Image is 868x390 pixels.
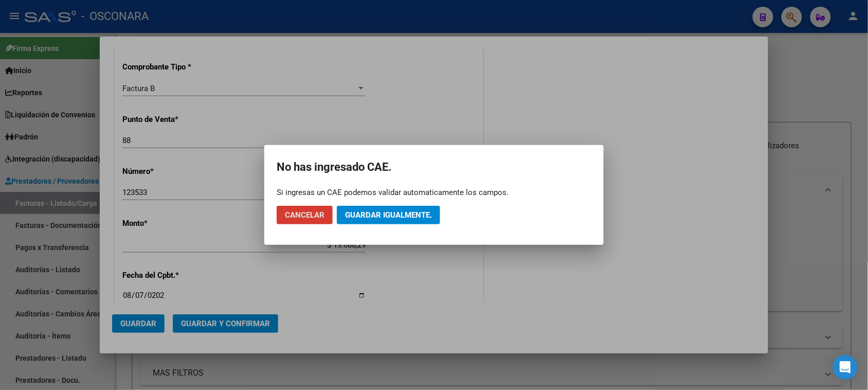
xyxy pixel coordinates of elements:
button: Cancelar [277,206,333,224]
button: Guardar igualmente. [337,206,440,224]
span: Cancelar [285,210,324,220]
div: Open Intercom Messenger [833,355,858,380]
h2: No has ingresado CAE. [277,157,591,177]
span: Guardar igualmente. [345,210,432,220]
div: Si ingresas un CAE podemos validar automaticamente los campos. [277,187,591,198]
